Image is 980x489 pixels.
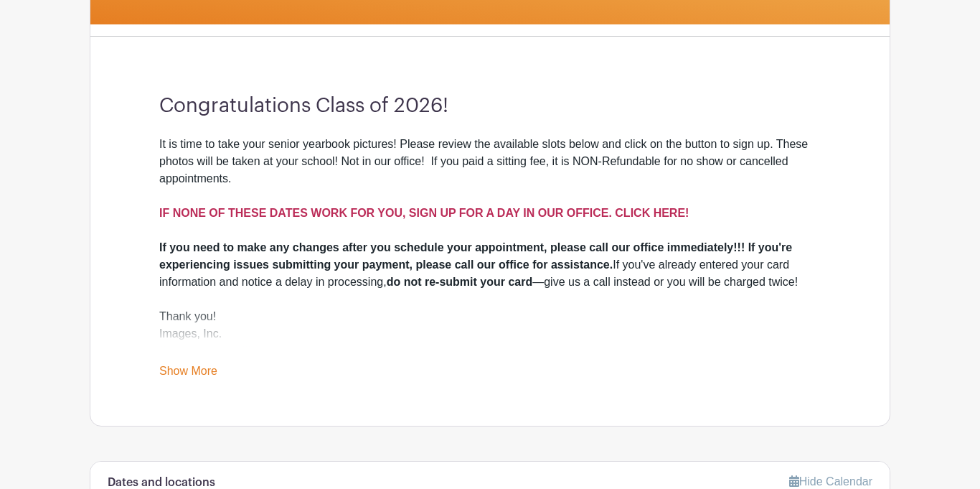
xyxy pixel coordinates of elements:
[159,308,821,325] div: Thank you!
[159,345,251,357] a: [DOMAIN_NAME]
[159,94,821,118] h3: Congratulations Class of 2026!
[159,241,792,271] strong: If you need to make any changes after you schedule your appointment, please call our office immed...
[159,239,821,291] div: If you've already entered your card information and notice a delay in processing, —give us a call...
[789,475,872,488] a: Hide Calendar
[387,276,533,288] strong: do not re-submit your card
[159,365,217,383] a: Show More
[159,207,689,219] a: IF NONE OF THESE DATES WORK FOR YOU, SIGN UP FOR A DAY IN OUR OFFICE. CLICK HERE!
[159,136,821,239] div: It is time to take your senior yearbook pictures! Please review the available slots below and cli...
[159,325,821,360] div: Images, Inc.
